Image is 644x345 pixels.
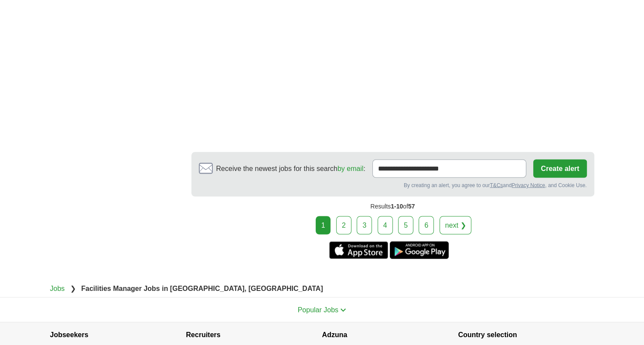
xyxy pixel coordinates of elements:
span: 57 [408,202,415,209]
a: T&Cs [490,182,503,188]
a: 3 [357,216,372,234]
strong: Facilities Manager Jobs in [GEOGRAPHIC_DATA], [GEOGRAPHIC_DATA] [81,284,323,292]
a: by email [337,164,364,172]
a: Jobs [50,284,65,292]
a: 6 [419,216,434,234]
a: Get the iPhone app [329,241,388,259]
span: ❯ [70,284,76,292]
button: Create alert [533,159,586,178]
span: 1-10 [391,202,403,209]
a: 2 [336,216,351,234]
img: toggle icon [340,308,346,312]
div: By creating an alert, you agree to our and , and Cookie Use. [199,181,587,189]
span: Popular Jobs [298,306,338,313]
a: Privacy Notice [511,182,545,188]
span: Receive the newest jobs for this search : [216,163,365,174]
div: Results of [191,196,594,216]
a: next ❯ [440,216,472,234]
a: 4 [378,216,393,234]
a: 5 [398,216,413,234]
div: 1 [316,216,331,234]
a: Get the Android app [390,241,449,259]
